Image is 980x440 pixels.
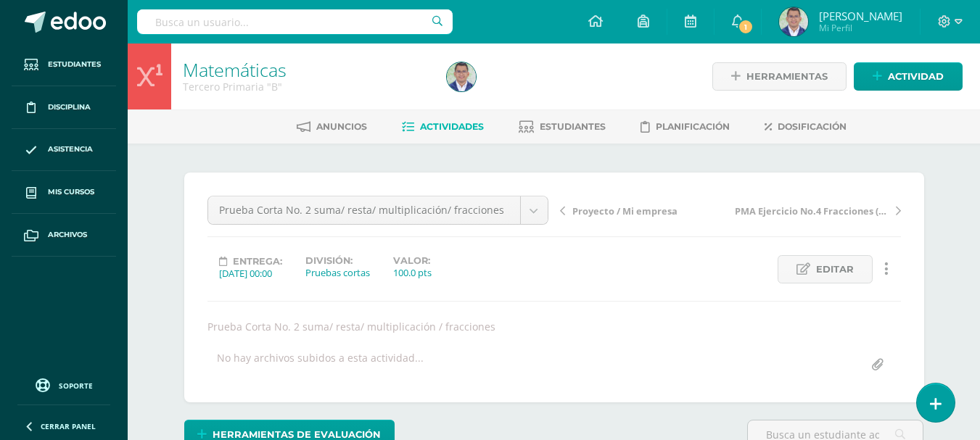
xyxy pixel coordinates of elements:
[183,57,287,82] a: Matemáticas
[219,196,509,224] span: Prueba Corta No. 2 suma/ resta/ multiplicación/ fracciones
[712,62,847,91] a: Herramientas
[219,267,282,280] div: [DATE] 00:00
[393,266,432,279] div: 100.0 pts
[48,186,94,198] span: Mis cursos
[730,203,901,217] a: PMA Ejercicio No.4 Fracciones (sumas y restas)
[48,229,87,241] span: Archivos
[779,7,808,36] img: 0ff62ea00de1e6c3dce2ba1c76bafaf1.png
[305,255,370,266] label: División:
[137,9,453,34] input: Busca un usuario...
[641,115,730,138] a: Planificación
[297,115,367,138] a: Anuncios
[393,255,432,266] label: Valor:
[12,171,116,214] a: Mis cursos
[560,203,730,217] a: Proyecto / Mi empresa
[819,9,902,23] span: [PERSON_NAME]
[217,351,424,379] div: No hay archivos subidos a esta actividad...
[202,320,907,333] div: Prueba Corta No. 2 suma/ resta/ multiplicación / fracciones
[305,266,370,279] div: Pruebas cortas
[854,62,963,91] a: Actividad
[41,421,96,431] span: Cerrar panel
[519,115,606,138] a: Estudiantes
[233,256,282,267] span: Entrega:
[738,19,754,35] span: 1
[447,62,476,91] img: 0ff62ea00de1e6c3dce2ba1c76bafaf1.png
[656,121,730,132] span: Planificación
[420,121,484,132] span: Actividades
[17,375,110,394] a: Soporte
[316,121,367,132] span: Anuncios
[765,115,847,138] a: Dosificación
[183,59,429,80] h1: Matemáticas
[402,115,484,138] a: Actividades
[12,86,116,129] a: Disciplina
[572,204,678,217] span: Proyecto / Mi empresa
[183,80,429,94] div: Tercero Primaria 'B'
[746,63,828,90] span: Herramientas
[819,22,902,34] span: Mi Perfil
[888,63,944,90] span: Actividad
[735,204,889,217] span: PMA Ejercicio No.4 Fracciones (sumas y restas)
[778,121,847,132] span: Dosificación
[540,121,606,132] span: Estudiantes
[48,59,101,70] span: Estudiantes
[12,43,116,86] a: Estudiantes
[208,196,548,224] a: Prueba Corta No. 2 suma/ resta/ multiplicación/ fracciones
[816,256,854,283] span: Editar
[59,381,93,391] span: Soporte
[12,214,116,257] a: Archivos
[12,129,116,172] a: Asistencia
[48,101,91,113] span: Disciplina
[48,144,93,155] span: Asistencia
